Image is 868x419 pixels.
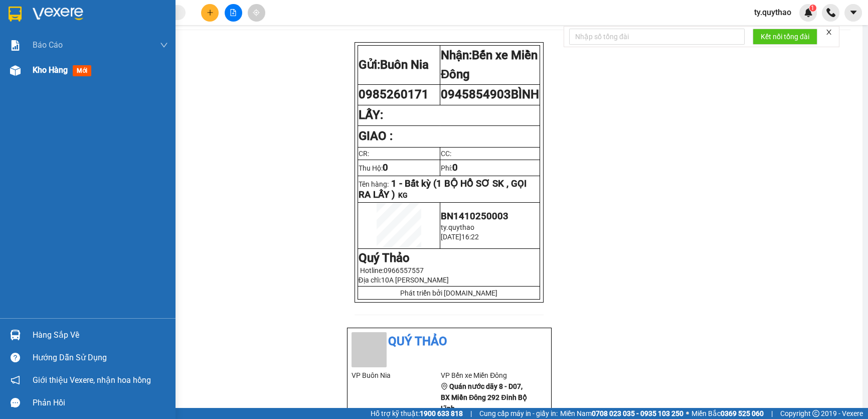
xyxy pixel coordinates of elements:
button: caret-down [844,4,862,22]
img: solution-icon [10,40,21,51]
span: ty.quythao [441,223,474,231]
span: CR : [8,66,23,76]
div: Bến xe Miền Đông [86,9,156,33]
span: ty.quythao [746,6,799,19]
span: Giới thiệu Vexere, nhận hoa hồng [33,374,151,386]
span: 0 [383,162,388,173]
span: | [771,408,773,419]
span: Bến xe Miền Đông [441,48,538,81]
li: Quý Thảo [352,332,547,351]
span: close [825,29,832,36]
td: CC: [440,147,540,160]
span: Hỗ trợ kỹ thuật: [371,408,463,419]
span: Cung cấp máy in - giấy in: [479,408,558,419]
span: Nhận: [86,10,110,20]
span: message [11,398,20,407]
div: Buôn Nia [9,9,79,21]
sup: 1 [809,5,816,12]
button: aim [248,4,265,22]
span: 0 [452,162,458,173]
span: Miền Nam [560,408,683,419]
strong: LẤY: [359,108,383,122]
b: Quán nước dãy 8 - D07, BX Miền Đông 292 Đinh Bộ Lĩnh [441,382,527,412]
strong: Quý Thảo [359,251,410,265]
span: KG [398,191,408,199]
strong: 0369 525 060 [721,409,764,417]
span: plus [207,9,214,16]
span: 0945854903 [441,87,539,101]
td: CR: [358,147,440,160]
strong: Gửi: [359,58,429,72]
input: Nhập số tổng đài [569,29,745,45]
span: aim [253,9,260,16]
td: Phát triển bởi [DOMAIN_NAME] [358,287,540,300]
p: Tên hàng: [359,178,539,200]
span: caret-down [849,8,858,17]
li: VP Buôn Nia [352,370,441,381]
button: Kết nối tổng đài [753,29,817,45]
img: warehouse-icon [10,65,21,76]
span: 0966557557 [384,266,424,274]
span: Kết nối tổng đài [761,31,809,42]
div: 30.000 [8,65,80,77]
span: Địa chỉ: [359,276,449,284]
span: 0985260171 [359,87,429,101]
span: 1 - Bất kỳ (1 BỘ HỒ SƠ SK , GỌI RA LẤY ) [359,178,527,200]
span: 10A [PERSON_NAME] [381,276,449,284]
span: Miền Bắc [691,408,764,419]
button: file-add [225,4,242,22]
span: 16:22 [461,233,479,241]
span: file-add [230,9,237,16]
div: 0985260171 [9,21,79,35]
li: VP Bến xe Miền Đông [441,370,531,381]
strong: GIAO : [359,129,393,143]
span: BÌNH [511,87,539,101]
img: icon-new-feature [804,8,813,17]
span: down [160,41,168,49]
span: environment [441,383,448,390]
div: 0945854903 [86,45,156,59]
span: question-circle [11,353,20,362]
span: 1 [811,5,814,12]
span: [DATE] [441,233,461,241]
td: Phí: [440,160,540,176]
td: Thu Hộ: [358,160,440,176]
span: copyright [812,410,819,417]
span: notification [11,375,20,385]
span: Kho hàng [33,65,68,75]
span: Hotline: [360,266,424,274]
span: Buôn Nia [380,58,429,72]
span: Báo cáo [33,39,63,51]
div: Hàng sắp về [33,328,168,343]
div: Phản hồi [33,395,168,410]
span: | [470,408,472,419]
div: Hướng dẫn sử dụng [33,350,168,365]
span: BN1410250003 [441,211,508,222]
strong: 1900 633 818 [420,409,463,417]
strong: Nhận: [441,48,538,81]
span: ⚪️ [686,411,689,415]
button: plus [201,4,219,22]
img: warehouse-icon [10,330,21,340]
img: logo-vxr [9,7,22,22]
div: BÌNH [86,33,156,45]
span: Gửi: [9,10,24,20]
img: phone-icon [826,8,835,17]
strong: 0708 023 035 - 0935 103 250 [592,409,683,417]
span: mới [73,65,91,76]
